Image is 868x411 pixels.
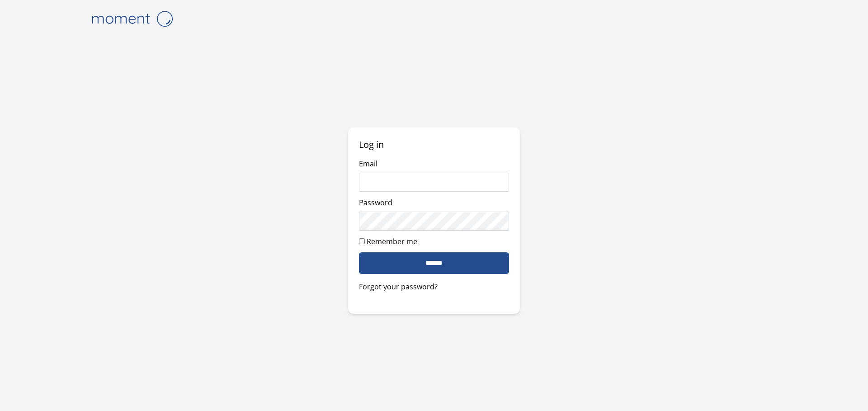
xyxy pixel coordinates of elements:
a: Forgot your password? [359,281,509,292]
label: Email [359,159,377,169]
label: Remember me [367,236,417,246]
h2: Log in [359,138,509,151]
label: Password [359,198,392,208]
img: logo-4e3dc11c47720685a147b03b5a06dd966a58ff35d612b21f08c02c0306f2b779.png [87,7,177,30]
